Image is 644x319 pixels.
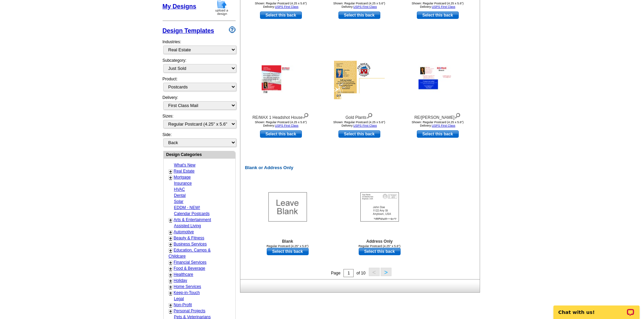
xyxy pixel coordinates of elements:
[401,121,475,127] div: Shown: Regular Postcard (4.25 x 5.6") Delivery:
[174,236,205,240] a: Beauty & Fitness
[174,230,194,234] a: Automotive
[169,230,172,235] a: +
[174,217,211,222] a: Arts & Entertainment
[174,187,185,192] a: HVAC
[267,248,309,255] a: use this design
[174,169,195,174] a: Real Estate
[369,268,380,276] button: <
[169,242,172,247] a: +
[251,244,325,248] div: Regular Postcard (4.25" x 5.6")
[174,193,186,198] a: Dental
[174,211,210,216] a: Calendar Postcards
[401,2,475,8] div: Shown: Regular Postcard (4.25 x 5.6") Delivery:
[174,302,192,307] a: Non-Profit
[169,248,211,259] a: Education, Camps & Childcare
[432,5,455,8] a: USPS First Class
[417,11,459,19] a: use this design
[169,278,172,284] a: +
[549,298,644,319] iframe: LiveChat chat widget
[275,5,299,8] a: USPS First Class
[303,111,309,119] img: view design details
[417,130,459,138] a: use this design
[174,272,193,277] a: Healthcare
[163,113,236,132] div: Sizes:
[169,236,172,241] a: +
[174,242,207,246] a: Business Services
[331,271,340,275] span: Page
[244,2,318,8] div: Shown: Regular Postcard (4.25 x 5.6") Delivery:
[360,192,399,222] img: Addresses Only
[174,175,191,180] a: Mortgage
[229,26,236,33] img: design-wizard-help-icon.png
[174,309,206,313] a: Personal Projects
[169,309,172,314] a: +
[322,121,397,127] div: Shown: Regular Postcard (4.25 x 5.6") Delivery:
[381,268,391,276] button: >
[163,35,236,57] div: Industries:
[174,199,184,204] a: Solar
[366,239,392,244] b: Address Only
[454,111,461,119] img: view design details
[169,217,172,223] a: +
[163,27,214,34] a: Design Templates
[334,61,385,99] img: Gold Plants
[401,111,475,121] div: RE/[PERSON_NAME]
[169,169,172,174] a: +
[169,248,172,253] a: +
[268,192,307,222] img: Blank Template
[244,121,318,127] div: Shown: Regular Postcard (4.25 x 5.6") Delivery:
[163,95,236,113] div: Delivery:
[242,165,481,170] h2: Blank or Address Only
[366,111,373,119] img: view design details
[163,3,196,10] a: My Designs
[169,266,172,271] a: +
[338,11,380,19] a: use this design
[174,163,196,167] a: What's New
[169,302,172,308] a: +
[342,244,417,248] div: Regular Postcard (4.25" x 5.6")
[174,284,201,289] a: Home Services
[338,130,380,138] a: use this design
[322,2,397,8] div: Shown: Regular Postcard (4.25 x 5.6") Delivery:
[260,11,302,19] a: use this design
[356,271,365,275] span: of 10
[174,266,205,271] a: Food & Beverage
[322,111,397,121] div: Gold Plants
[163,76,236,95] div: Product:
[359,248,401,255] a: use this design
[174,278,187,283] a: Holiday
[169,284,172,290] a: +
[174,260,207,265] a: Financial Services
[164,151,235,158] div: Design Categories
[282,239,293,244] b: Blank
[174,223,201,228] a: Assisted Living
[169,290,172,296] a: +
[260,130,302,138] a: use this design
[419,65,457,95] img: RE/MAX Sun Glow
[169,260,172,265] a: +
[174,181,192,186] a: Insurance
[163,132,236,148] div: Side:
[174,205,200,210] a: EDDM - NEW!
[353,5,377,8] a: USPS First Class
[353,124,377,127] a: USPS First Class
[275,124,299,127] a: USPS First Class
[174,296,184,301] a: Legal
[163,57,236,76] div: Subcategory:
[169,272,172,277] a: +
[169,175,172,180] a: +
[174,290,200,295] a: Keep-in-Touch
[244,111,318,121] div: RE/MAX 1 Headshot House
[262,65,300,95] img: RE/MAX 1 Headshot House
[432,124,455,127] a: USPS First Class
